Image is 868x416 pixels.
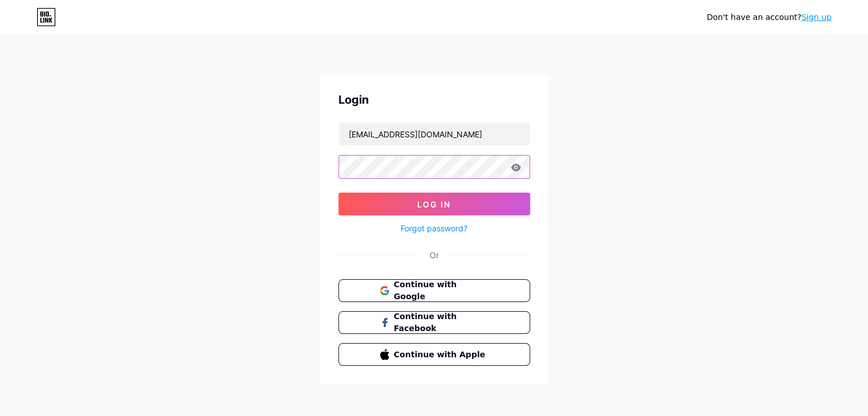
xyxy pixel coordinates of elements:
[401,222,467,234] a: Forgot password?
[339,123,530,145] input: Username
[394,349,488,361] span: Continue with Apple
[338,343,530,366] button: Continue with Apple
[394,311,488,335] span: Continue with Facebook
[338,91,530,108] div: Login
[430,249,439,261] div: Or
[706,11,831,23] div: Don't have an account?
[394,279,488,303] span: Continue with Google
[338,311,530,334] button: Continue with Facebook
[338,193,530,215] button: Log In
[417,199,451,209] span: Log In
[338,279,530,302] button: Continue with Google
[801,13,831,22] a: Sign up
